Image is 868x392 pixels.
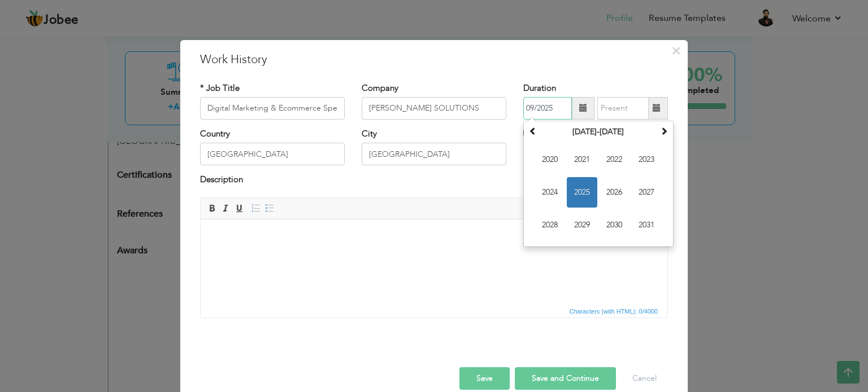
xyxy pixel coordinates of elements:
[529,127,537,135] span: Previous Decade
[535,177,565,208] span: 2024
[621,367,668,390] button: Cancel
[200,51,668,68] h3: Work History
[631,177,662,208] span: 2027
[599,177,630,208] span: 2026
[671,41,681,61] span: ×
[667,42,685,60] button: Close
[201,219,667,304] iframe: Rich Text Editor, workEditor
[200,128,230,140] label: Country
[567,210,597,240] span: 2029
[206,202,218,214] a: Bold
[597,97,649,120] input: Present
[567,144,597,175] span: 2021
[362,82,398,94] label: Company
[200,82,240,94] label: * Job Title
[567,306,662,316] div: Statistics
[567,306,661,316] span: Characters (with HTML): 0/4000
[660,127,668,135] span: Next Decade
[599,210,630,240] span: 2030
[515,367,616,390] button: Save and Continue
[567,177,597,208] span: 2025
[200,174,243,186] label: Description
[535,210,565,240] span: 2028
[535,144,565,175] span: 2020
[523,97,572,120] input: From
[459,367,510,390] button: Save
[250,202,262,214] a: Insert/Remove Numbered List
[263,202,276,214] a: Insert/Remove Bulleted List
[233,202,245,214] a: Underline
[523,82,556,94] label: Duration
[362,128,377,140] label: City
[540,124,657,140] th: Select Decade
[219,202,232,214] a: Italic
[631,210,662,240] span: 2031
[599,144,630,175] span: 2022
[631,144,662,175] span: 2023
